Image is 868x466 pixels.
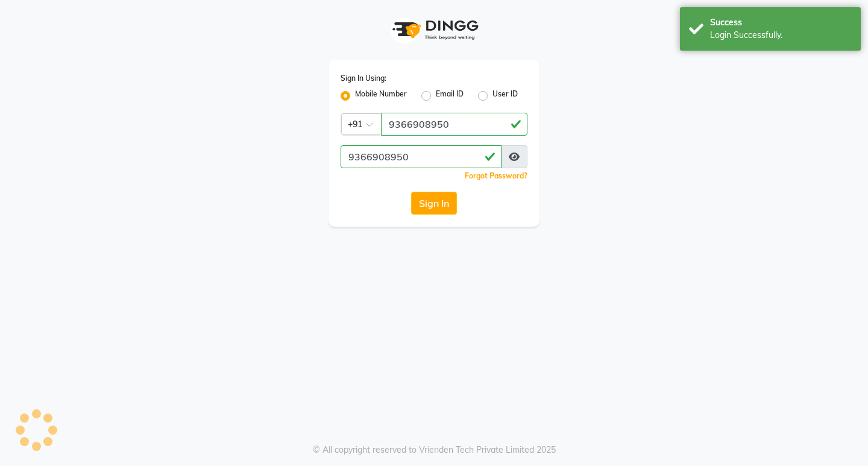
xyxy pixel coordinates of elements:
label: Sign In Using: [341,73,386,84]
input: Username [341,145,502,168]
a: Forgot Password? [465,171,527,180]
div: Success [710,16,852,29]
label: User ID [492,89,518,103]
label: Email ID [436,89,464,103]
div: Login Successfully. [710,29,852,42]
button: Sign In [411,192,457,215]
img: logo1.svg [386,12,482,48]
input: Username [381,113,527,136]
label: Mobile Number [355,89,407,103]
